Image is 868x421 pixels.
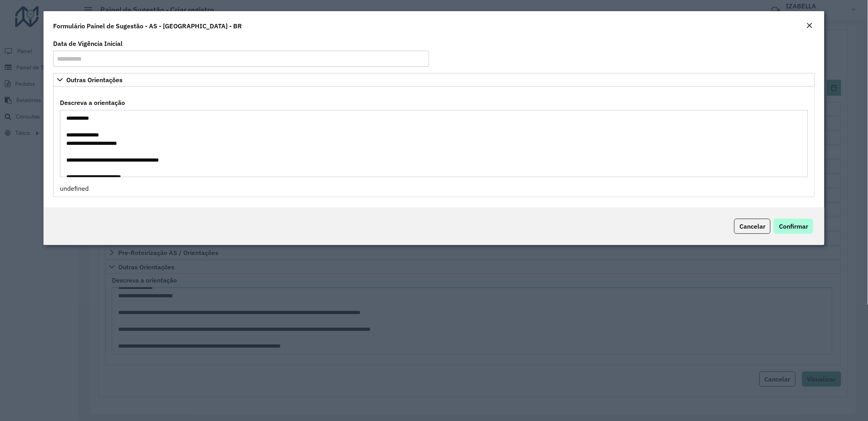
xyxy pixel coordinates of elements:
[66,77,123,83] span: Outras Orientações
[779,222,808,230] span: Confirmar
[804,21,815,31] button: Close
[806,22,813,29] em: Fechar
[60,184,89,192] span: undefined
[734,219,771,234] button: Cancelar
[53,39,123,48] label: Data de Vigência Inicial
[53,73,815,87] a: Outras Orientações
[53,21,242,31] h4: Formulário Painel de Sugestão - AS - [GEOGRAPHIC_DATA] - BR
[774,219,813,234] button: Confirmar
[60,98,125,107] label: Descreva a orientação
[739,222,765,230] span: Cancelar
[53,87,815,197] div: Outras Orientações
